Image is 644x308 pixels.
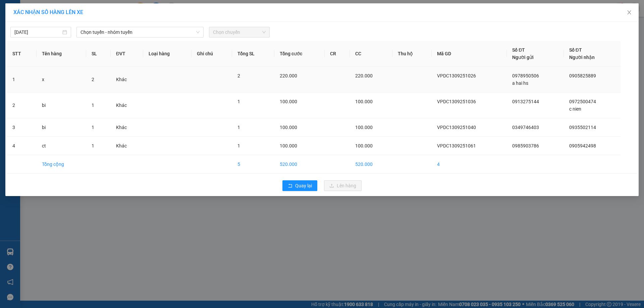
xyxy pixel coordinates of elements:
[37,137,86,155] td: ct
[437,99,476,104] span: VPDC1309251036
[196,30,200,34] span: down
[237,125,240,130] span: 1
[92,77,94,82] span: 2
[324,180,362,191] button: uploadLên hàng
[569,143,596,148] span: 0905942498
[569,106,581,112] span: c nien
[569,125,596,130] span: 0935502114
[232,155,274,174] td: 5
[569,47,582,53] span: Số ĐT
[512,125,539,130] span: 0349746403
[213,27,266,37] span: Chọn chuyến
[512,99,539,104] span: 0913275144
[437,143,476,148] span: VPDC1309251061
[37,41,86,67] th: Tên hàng
[432,41,507,67] th: Mã GD
[92,143,94,148] span: 1
[512,55,534,60] span: Người gửi
[280,125,297,130] span: 100.000
[237,73,240,78] span: 2
[14,28,61,36] input: 13/09/2025
[280,99,297,104] span: 100.000
[111,118,143,137] td: Khác
[80,27,200,37] span: Chọn tuyến - nhóm tuyến
[288,183,292,189] span: rollback
[143,41,192,67] th: Loại hàng
[7,118,37,137] td: 3
[192,41,232,67] th: Ghi chú
[111,41,143,67] th: ĐVT
[512,47,525,53] span: Số ĐT
[111,93,143,118] td: Khác
[295,182,312,189] span: Quay lại
[512,80,528,86] span: a hai hs
[569,55,595,60] span: Người nhận
[111,137,143,155] td: Khác
[512,73,539,78] span: 0978950506
[392,41,432,67] th: Thu hộ
[627,10,632,15] span: close
[569,99,596,104] span: 0972500474
[7,41,37,67] th: STT
[37,118,86,137] td: bi
[7,137,37,155] td: 4
[569,73,596,78] span: 0905825889
[111,67,143,93] td: Khác
[325,41,350,67] th: CR
[282,180,317,191] button: rollbackQuay lại
[92,103,94,108] span: 1
[350,155,392,174] td: 520.000
[237,99,240,104] span: 1
[512,143,539,148] span: 0985903786
[350,41,392,67] th: CC
[37,67,86,93] td: x
[280,143,297,148] span: 100.000
[232,41,274,67] th: Tổng SL
[37,155,86,174] td: Tổng cộng
[355,143,373,148] span: 100.000
[7,67,37,93] td: 1
[437,125,476,130] span: VPDC1309251040
[92,125,94,130] span: 1
[280,73,297,78] span: 220.000
[13,9,83,15] span: XÁC NHẬN SỐ HÀNG LÊN XE
[437,73,476,78] span: VPDC1309251026
[355,125,373,130] span: 100.000
[274,155,325,174] td: 520.000
[37,93,86,118] td: bi
[355,73,373,78] span: 220.000
[274,41,325,67] th: Tổng cước
[86,41,111,67] th: SL
[237,143,240,148] span: 1
[432,155,507,174] td: 4
[620,3,639,22] button: Close
[355,99,373,104] span: 100.000
[7,93,37,118] td: 2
